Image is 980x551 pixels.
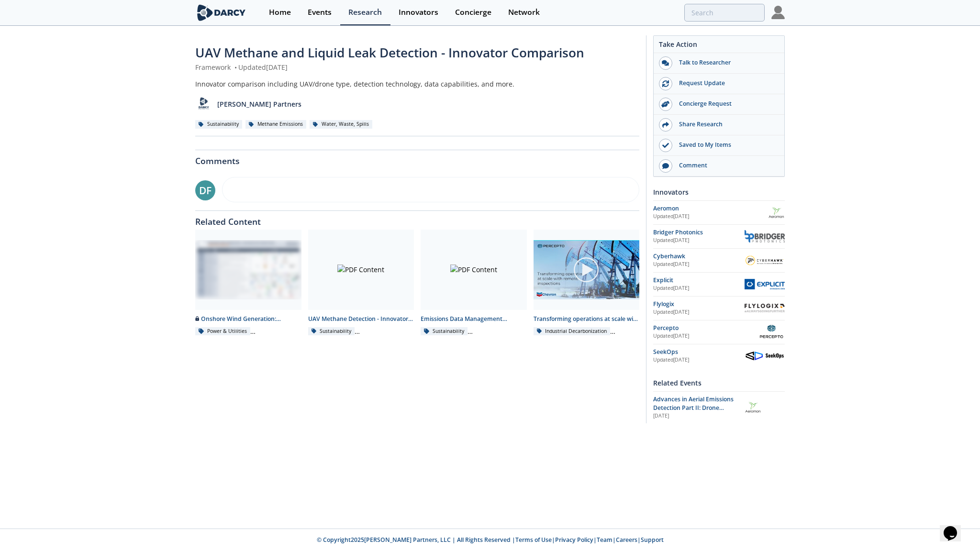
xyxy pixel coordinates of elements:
div: Comment [672,161,780,170]
div: Transforming operations at scale with remote inspections - A Chevron & Percepto keynote [534,315,640,323]
div: Power & Utilities [195,327,250,336]
div: Water, Waste, Spills [310,120,372,129]
a: SeekOps Updated[DATE] SeekOps [653,348,785,364]
img: Profile [771,6,785,19]
div: Related Content [195,211,639,226]
a: Aeromon Updated[DATE] Aeromon [653,204,785,221]
a: Careers [616,536,637,544]
div: Innovator comparison including UAV/drone type, detection technology, data capabilities, and more. [195,79,639,89]
div: Related Events [653,375,785,391]
div: [DATE] [653,412,738,420]
div: Aeromon [653,204,768,213]
div: Concierge Request [672,99,780,108]
a: Cyberhawk Updated[DATE] Cyberhawk [653,252,785,269]
span: UAV Methane and Liquid Leak Detection - Innovator Comparison [195,44,584,61]
div: Sustainability [421,327,468,336]
a: Bridger Photonics Updated[DATE] Bridger Photonics [653,228,785,245]
div: Onshore Wind Generation: Advanced NDT Inspections - Innovator Landscape [195,315,301,323]
img: Aeromon [768,204,785,221]
img: SeekOps [745,351,785,362]
div: Updated [DATE] [653,332,758,340]
span: • [233,63,238,72]
a: Flylogix Updated[DATE] Flylogix [653,300,785,317]
div: Framework Updated [DATE] [195,62,639,72]
a: Video Content Transforming operations at scale with remote inspections - A Chevron & Percepto key... [530,230,643,335]
div: Network [508,9,540,16]
img: Bridger Photonics [745,230,785,242]
div: UAV Methane Detection - Innovator Landscape [308,315,414,323]
a: PDF Content Emissions Data Management Solutions - Technology Landscape Sustainability [417,230,530,335]
div: Bridger Photonics [653,228,745,237]
a: Onshore Wind Generation: Advanced NDT Inspections - Innovator Landscape preview Onshore Wind Gene... [192,230,305,335]
div: Explicit [653,276,745,285]
div: Home [269,9,291,16]
div: Concierge [455,9,491,16]
div: Updated [DATE] [653,309,745,316]
div: Industrial Decarbonization [534,327,611,336]
div: Sustainability [308,327,355,336]
div: Emissions Data Management Solutions - Technology Landscape [421,315,527,323]
img: Video Content [534,240,640,300]
div: Sustainability [195,120,242,129]
div: Flylogix [653,300,745,309]
div: Updated [DATE] [653,261,745,268]
div: Share Research [672,120,780,129]
div: Saved to My Items [672,141,780,149]
div: Events [308,9,332,16]
img: play-chapters-gray.svg [573,256,600,283]
div: Innovators [653,184,785,200]
a: Support [641,536,664,544]
div: Updated [DATE] [653,237,745,244]
div: Updated [DATE] [653,356,745,364]
span: Advances in Aerial Emissions Detection Part II: Drone Innovations [653,395,734,421]
p: [PERSON_NAME] Partners [217,99,301,109]
div: Take Action [654,39,784,53]
div: Percepto [653,324,758,332]
iframe: chat widget [940,513,970,541]
div: Talk to Researcher [672,58,780,67]
a: Percepto Updated[DATE] Percepto [653,324,785,341]
a: Advances in Aerial Emissions Detection Part II: Drone Innovations [DATE] Aeromon [653,395,785,420]
div: DF [195,180,215,200]
div: Methane Emissions [245,120,306,129]
div: Request Update [672,79,780,88]
a: PDF Content UAV Methane Detection - Innovator Landscape Sustainability [305,230,418,335]
div: Updated [DATE] [653,285,745,292]
p: © Copyright 2025 [PERSON_NAME] Partners, LLC | All Rights Reserved | | | | | [136,536,844,544]
img: Aeromon [745,399,761,416]
div: Updated [DATE] [653,213,768,220]
a: Privacy Policy [555,536,593,544]
img: Flylogix [745,304,785,312]
div: Research [348,9,382,16]
a: Team [597,536,612,544]
input: Advanced Search [684,4,765,22]
div: SeekOps [653,348,745,356]
div: Innovators [399,9,438,16]
img: Percepto [758,324,785,341]
div: Comments [195,150,639,165]
img: Explicit [745,279,785,289]
img: Cyberhawk [745,255,785,266]
img: logo-wide.svg [195,4,247,21]
div: Cyberhawk [653,252,745,261]
a: Terms of Use [515,536,552,544]
a: Explicit Updated[DATE] Explicit [653,276,785,293]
